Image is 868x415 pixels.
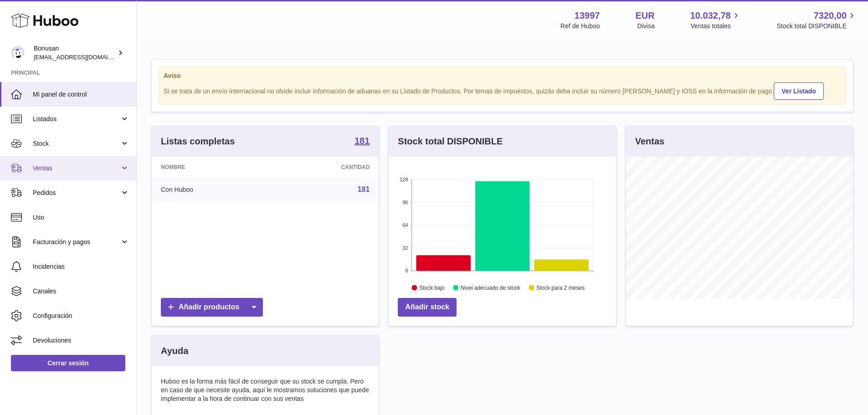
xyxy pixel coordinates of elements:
img: info@bonusan.es [11,46,25,60]
text: Stock para 2 meses [536,285,585,291]
a: Añadir stock [398,298,457,317]
span: Uso [33,213,129,222]
p: Huboo es la forma más fácil de conseguir que su stock se cumpla. Pero en caso de que necesite ayu... [161,377,370,403]
a: 10.032,78 Ventas totales [690,10,741,31]
text: 96 [403,200,408,205]
span: Configuración [33,312,129,320]
span: Ventas totales [691,22,741,31]
span: [EMAIL_ADDRESS][DOMAIN_NAME] [34,53,134,61]
td: Con Huboo [152,178,270,201]
span: Listados [33,115,120,123]
text: 128 [400,177,408,182]
a: Ver Listado [774,82,823,100]
th: Cantidad [270,157,379,178]
a: 181 [354,136,370,147]
span: Devoluciones [33,336,129,345]
span: Facturación y pagos [33,238,120,246]
text: Nivel adecuado de stock [461,285,521,291]
div: Si se trata de un envío internacional no olvide incluir información de aduanas en su Listado de P... [164,81,841,100]
span: Stock [33,139,120,148]
div: Divisa [637,22,655,31]
a: Cerrar sesión [11,355,125,371]
span: Mi panel de control [33,90,129,99]
th: Nombre [152,157,270,178]
a: 181 [358,185,370,193]
a: Añadir productos [161,298,263,317]
div: Bonusan [34,44,116,61]
text: 32 [403,245,408,251]
text: 0 [406,268,408,273]
strong: 181 [354,136,370,145]
strong: EUR [635,10,654,22]
h3: Stock total DISPONIBLE [398,135,503,148]
span: Ventas [33,164,120,173]
span: Pedidos [33,189,120,197]
strong: Aviso [164,72,841,80]
strong: 13997 [575,10,600,22]
span: Canales [33,287,129,296]
a: 7320,00 Stock total DISPONIBLE [777,10,857,31]
h3: Ayuda [161,345,188,357]
h3: Ventas [635,135,664,148]
span: 7320,00 [814,10,847,22]
span: Stock total DISPONIBLE [777,22,857,31]
text: Stock bajo [419,285,445,291]
h3: Listas completas [161,135,235,148]
span: 10.032,78 [690,10,731,22]
div: Ref de Huboo [560,22,600,31]
span: Incidencias [33,262,129,271]
text: 64 [403,222,408,228]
